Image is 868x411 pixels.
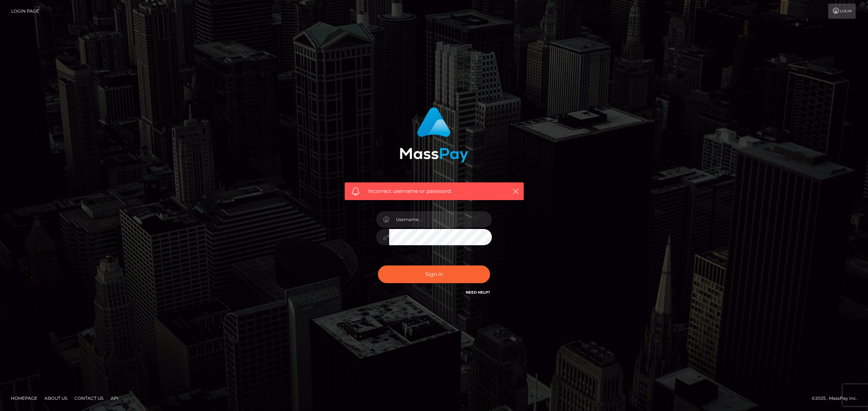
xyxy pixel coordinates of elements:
[812,394,863,402] div: © 2025 , MassPay Inc.
[400,107,468,163] img: MassPay Login
[828,4,856,19] a: Login
[42,393,70,404] a: About Us
[466,290,490,295] a: Need Help?
[378,265,490,283] button: Sign in
[389,211,492,228] input: Username...
[8,393,40,404] a: Homepage
[72,393,106,404] a: Contact Us
[108,393,122,404] a: API
[11,4,39,19] a: Login Page
[368,187,500,195] span: Incorrect username or password.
